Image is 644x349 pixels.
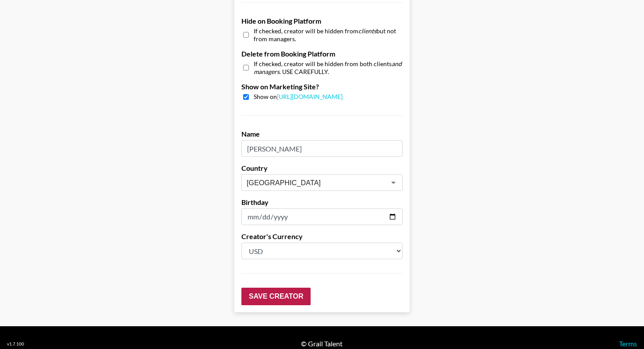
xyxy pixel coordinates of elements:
a: [URL][DOMAIN_NAME] [277,93,343,100]
div: © Grail Talent [301,339,343,348]
span: If checked, creator will be hidden from but not from managers. [254,27,403,42]
span: Show on [254,93,343,101]
label: Country [241,164,403,173]
label: Creator's Currency [241,232,403,241]
button: Open [387,176,400,189]
label: Show on Marketing Site? [241,82,403,91]
input: Save Creator [241,288,311,305]
label: Birthday [241,198,403,207]
a: Terms [619,339,637,348]
label: Delete from Booking Platform [241,49,403,58]
label: Hide on Booking Platform [241,17,403,25]
span: If checked, creator will be hidden from both clients . USE CAREFULLY. [254,60,403,75]
div: v 1.7.100 [7,341,24,347]
label: Name [241,130,403,138]
em: clients [358,27,376,35]
em: and managers [254,60,402,75]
